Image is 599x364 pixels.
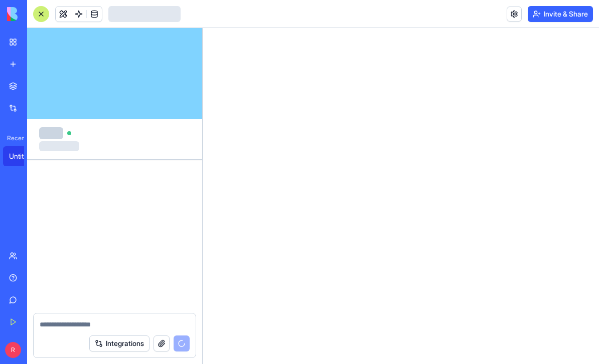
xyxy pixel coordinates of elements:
[528,6,593,22] button: Invite & Share
[3,134,24,142] span: Recent
[89,335,149,351] button: Integrations
[9,151,37,161] div: Untitled App
[7,7,69,21] img: logo
[3,146,43,166] a: Untitled App
[5,342,21,358] span: R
